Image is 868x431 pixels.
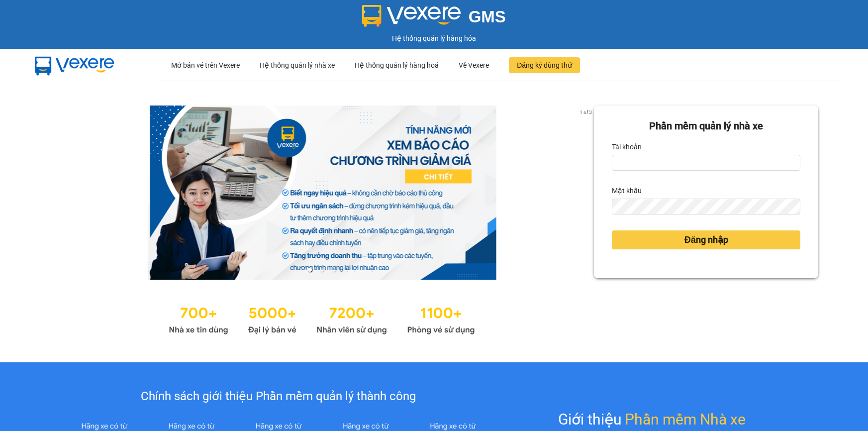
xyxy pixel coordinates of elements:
button: Đăng ký dùng thử [509,57,580,73]
a: GMS [362,15,506,23]
li: slide item 3 [332,268,336,272]
span: Đăng ký dùng thử [517,60,572,71]
input: Mật khẩu [612,199,800,215]
label: Mật khẩu [612,183,642,199]
div: Chính sách giới thiệu Phần mềm quản lý thành công [61,387,496,406]
input: Tài khoản [612,155,800,171]
li: slide item 2 [320,268,324,272]
img: mbUUG5Q.png [25,49,124,82]
button: next slide / item [580,106,594,280]
img: logo 2 [362,5,461,27]
div: Hệ thống quản lý hàng hóa [2,33,866,44]
button: previous slide / item [50,106,64,280]
div: Mở bán vé trên Vexere [171,49,240,81]
div: Hệ thống quản lý nhà xe [260,49,335,81]
p: 1 of 3 [577,106,594,118]
span: GMS [469,7,506,26]
img: Statistics.png [169,300,475,337]
button: Đăng nhập [612,230,800,249]
div: Về Vexere [459,49,489,81]
div: Giới thiệu [558,408,746,431]
div: Hệ thống quản lý hàng hoá [355,49,439,81]
span: Đăng nhập [684,233,728,247]
label: Tài khoản [612,139,642,155]
span: Phần mềm Nhà xe [625,408,746,431]
div: Phần mềm quản lý nhà xe [612,118,800,134]
li: slide item 1 [308,268,312,272]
